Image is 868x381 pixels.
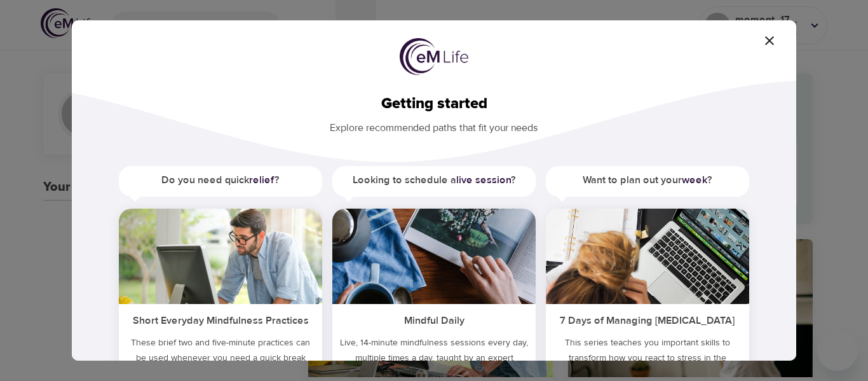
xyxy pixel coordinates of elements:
[546,166,749,195] h5: Want to plan out your ?
[400,38,468,75] img: logo
[119,304,322,335] h5: Short Everyday Mindfulness Practices
[92,113,776,135] p: Explore recommended paths that fit your needs
[546,209,749,304] img: ims
[332,304,536,335] h5: Mindful Daily
[546,304,749,335] h5: 7 Days of Managing [MEDICAL_DATA]
[249,174,275,186] a: relief
[456,174,511,186] a: live session
[332,166,536,195] h5: Looking to schedule a ?
[119,209,322,304] img: ims
[332,209,536,304] img: ims
[119,166,322,195] h5: Do you need quick ?
[682,174,707,186] a: week
[92,95,776,113] h2: Getting started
